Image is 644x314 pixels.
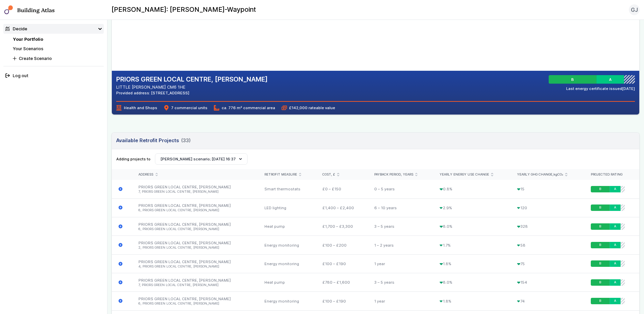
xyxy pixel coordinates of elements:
[599,261,601,266] span: B
[3,71,104,81] button: Log out
[374,172,413,177] span: Payback period, years
[132,236,258,254] div: PRIORS GREEN LOCAL CENTRE, [PERSON_NAME]
[132,273,258,292] div: PRIORS GREEN LOCAL CENTRE, [PERSON_NAME]
[258,292,316,310] div: Energy monitoring
[433,254,511,273] div: 1.8%
[609,77,612,82] span: A
[316,292,368,310] div: £100 – £190
[511,217,584,235] div: 328
[4,5,13,14] img: main-0bbd2752.svg
[164,105,207,111] span: 7 commercial units
[622,86,635,91] time: [DATE]
[258,273,316,292] div: Heat pump
[614,187,616,191] span: A
[614,243,616,247] span: A
[258,198,316,217] div: LED lighting
[322,172,335,177] span: Cost, £
[511,273,584,292] div: 154
[367,254,433,273] div: 1 year
[599,280,601,285] span: B
[111,5,256,14] h2: [PERSON_NAME]: [PERSON_NAME]-Waypoint
[511,236,584,254] div: 58
[367,236,433,254] div: 1 – 2 years
[433,198,511,217] div: 2.9%
[629,4,640,15] button: GJ
[11,54,104,63] button: Create Scenario
[282,105,335,111] span: £142,000 rateable value
[566,86,635,91] div: Last energy certificate issued
[433,180,511,198] div: 0.8%
[181,137,191,144] span: (33)
[132,198,258,217] div: PRIORS GREEN LOCAL CENTRE, [PERSON_NAME]
[116,156,151,162] span: Adding projects to
[599,299,601,303] span: B
[599,243,601,247] span: B
[511,292,584,310] div: 74
[138,283,251,287] li: 7, PRIORS GREEN LOCAL CENTRE, [PERSON_NAME]
[3,24,104,34] summary: Decide
[138,302,251,306] li: 6, PRIORS GREEN LOCAL CENTRE, [PERSON_NAME]
[599,206,601,210] span: B
[116,137,190,144] h3: Available Retrofit Projects
[116,90,268,96] div: Provided address: [STREET_ADDRESS]
[214,105,275,111] span: ca. 776 m² commercial area
[138,264,251,269] li: 4, PRIORS GREEN LOCAL CENTRE, [PERSON_NAME]
[258,180,316,198] div: Smart thermostats
[433,292,511,310] div: 1.8%
[511,198,584,217] div: 120
[13,37,43,42] a: Your Portfolio
[316,273,368,292] div: £780 – £1,600
[316,236,368,254] div: £100 – £200
[132,180,258,198] div: PRIORS GREEN LOCAL CENTRE, [PERSON_NAME]
[316,180,368,198] div: £0 – £150
[264,172,297,177] span: Retrofit measure
[591,172,633,177] div: Projected rating
[13,46,43,51] a: Your Scenarios
[433,236,511,254] div: 1.7%
[316,198,368,217] div: £1,400 – £2,400
[138,190,251,194] li: 7, PRIORS GREEN LOCAL CENTRE, [PERSON_NAME]
[258,254,316,273] div: Energy monitoring
[367,217,433,235] div: 3 – 5 years
[138,227,251,231] li: 6, PRIORS GREEN LOCAL CENTRE, [PERSON_NAME]
[599,224,601,229] span: B
[367,273,433,292] div: 3 – 5 years
[511,254,584,273] div: 75
[258,236,316,254] div: Energy monitoring
[132,217,258,235] div: PRIORS GREEN LOCAL CENTRE, [PERSON_NAME]
[138,208,251,213] li: 6, PRIORS GREEN LOCAL CENTRE, [PERSON_NAME]
[614,261,616,266] span: A
[258,217,316,235] div: Heat pump
[116,105,157,111] span: Health and Shops
[316,217,368,235] div: £1,700 – £3,300
[116,75,268,84] h2: PRIORS GREEN LOCAL CENTRE, [PERSON_NAME]
[614,224,616,229] span: A
[155,153,248,165] button: [PERSON_NAME] scenario; [DATE] 16:37
[5,26,27,32] div: Decide
[367,198,433,217] div: 6 – 10 years
[367,180,433,198] div: 0 – 5 years
[316,254,368,273] div: £100 – £190
[553,172,563,176] span: kgCO₂
[138,246,251,250] li: 2, PRIORS GREEN LOCAL CENTRE, [PERSON_NAME]
[433,273,511,292] div: 8.0%
[571,77,574,82] span: B
[614,280,616,285] span: A
[132,292,258,310] div: PRIORS GREEN LOCAL CENTRE, [PERSON_NAME]
[132,254,258,273] div: PRIORS GREEN LOCAL CENTRE, [PERSON_NAME]
[614,299,616,303] span: A
[440,172,489,177] span: Yearly energy use change
[511,180,584,198] div: 15
[614,206,616,210] span: A
[631,6,638,14] span: GJ
[116,84,268,90] address: LITTLE [PERSON_NAME] CM6 1HE
[138,172,153,177] span: Address
[367,292,433,310] div: 1 year
[599,187,601,191] span: B
[517,172,563,177] span: Yearly GHG change,
[433,217,511,235] div: 8.0%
